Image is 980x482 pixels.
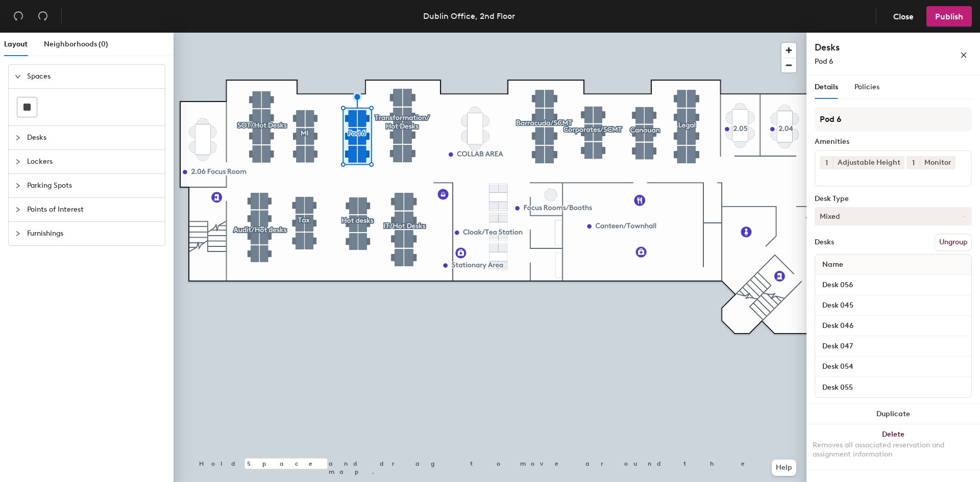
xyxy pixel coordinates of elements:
[906,156,920,169] button: 1
[825,158,828,168] span: 1
[813,441,974,459] div: Removes all associated reservation and assignment information
[885,6,922,27] button: Close
[817,256,848,274] span: Name
[15,207,21,213] span: collapsed
[8,6,29,27] button: Undo (⌘ + Z)
[15,159,21,165] span: collapsed
[15,135,21,141] span: collapsed
[817,319,969,333] input: Unnamed desk
[935,12,963,21] span: Publish
[27,150,159,173] span: Lockers
[27,65,159,88] span: Spaces
[27,126,159,149] span: Desks
[815,83,838,91] span: Details
[806,424,980,469] button: DeleteRemoves all associated reservation and assignment information
[935,234,972,251] button: Ungroup
[44,40,108,48] span: Neighborhoods (0)
[4,40,28,48] span: Layout
[33,6,53,27] button: Redo (⌘ + ⇧ + Z)
[960,52,967,59] span: close
[815,207,972,225] button: Mixed
[27,222,159,245] span: Furnishings
[817,339,969,353] input: Unnamed desk
[926,6,972,27] button: Publish
[27,174,159,197] span: Parking Spots
[815,41,927,54] h4: Desks
[423,10,515,22] div: Dublin Office, 2nd Floor
[817,380,969,394] input: Unnamed desk
[815,138,972,146] div: Amenities
[817,298,969,313] input: Unnamed desk
[13,11,23,21] span: undo
[817,360,969,374] input: Unnamed desk
[893,12,914,21] span: Close
[15,73,21,80] span: expanded
[27,198,159,221] span: Points of Interest
[772,460,796,476] button: Help
[817,278,969,292] input: Unnamed desk
[815,57,833,66] span: Pod 6
[806,404,980,424] button: Duplicate
[833,156,904,169] div: Adjustable Height
[854,83,879,91] span: Policies
[15,231,21,237] span: collapsed
[912,158,915,168] span: 1
[920,156,955,169] div: Monitor
[820,156,833,169] button: 1
[815,195,972,203] div: Desk Type
[815,238,834,246] div: Desks
[15,183,21,189] span: collapsed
